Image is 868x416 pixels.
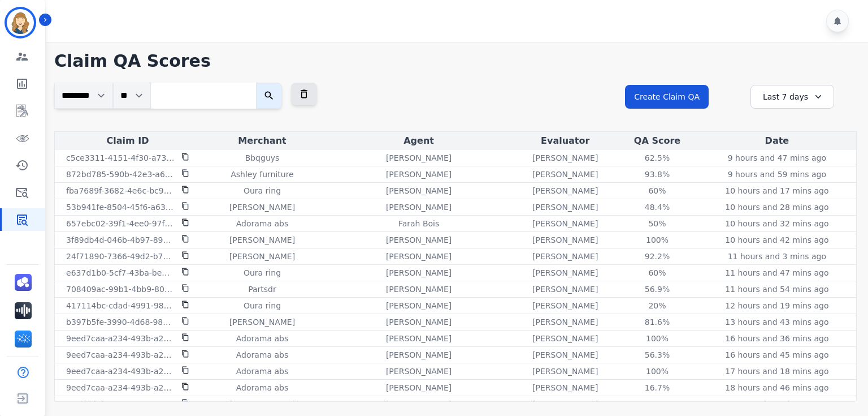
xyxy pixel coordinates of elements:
[725,218,828,229] p: 10 hours and 32 mins ago
[619,134,696,148] div: QA Score
[532,316,598,328] p: [PERSON_NAME]
[386,152,452,164] p: [PERSON_NAME]
[725,349,828,361] p: 16 hours and 45 mins ago
[516,134,614,148] div: Evaluator
[386,349,452,361] p: [PERSON_NAME]
[700,134,854,148] div: Date
[66,169,175,180] p: 872bd785-590b-42e3-a652-d5a49616d2b8
[532,201,598,213] p: [PERSON_NAME]
[532,366,598,377] p: [PERSON_NAME]
[66,316,175,328] p: b397b5fe-3990-4d68-9872-33266d4b39df
[632,267,683,278] div: 60%
[728,152,826,164] p: 9 hours and 47 mins ago
[632,251,683,262] div: 92.2%
[632,185,683,196] div: 60%
[66,218,175,229] p: 657ebc02-39f1-4ee0-97f4-5002de5d84f9
[632,333,683,344] div: 100%
[236,218,289,229] p: Adorama abs
[725,234,828,246] p: 10 hours and 42 mins ago
[532,398,598,410] p: [PERSON_NAME]
[725,382,828,393] p: 18 hours and 46 mins ago
[229,398,295,410] p: [PERSON_NAME]
[231,169,293,180] p: Ashley furniture
[386,366,452,377] p: [PERSON_NAME]
[386,234,452,246] p: [PERSON_NAME]
[386,169,452,180] p: [PERSON_NAME]
[66,152,175,164] p: c5ce3311-4151-4f30-a731-995d789f04e8
[66,185,175,196] p: fba7689f-3682-4e6c-bc95-8bf3a058670b
[245,152,280,164] p: Bbqguys
[725,316,828,328] p: 13 hours and 43 mins ago
[236,333,289,344] p: Adorama abs
[386,333,452,344] p: [PERSON_NAME]
[66,284,175,295] p: 708409ac-99b1-4bb9-800e-a1e890b9d501
[632,300,683,311] div: 20%
[248,284,276,295] p: Partsdr
[632,169,683,180] div: 93.8%
[326,134,511,148] div: Agent
[66,366,175,377] p: 9eed7caa-a234-493b-a2aa-cbde99789e1f
[532,382,598,393] p: [PERSON_NAME]
[532,333,598,344] p: [PERSON_NAME]
[66,349,175,361] p: 9eed7caa-a234-493b-a2aa-cbde99789e1f
[398,218,439,229] p: Farah Bois
[236,382,289,393] p: Adorama abs
[725,267,828,278] p: 11 hours and 47 mins ago
[229,316,295,328] p: [PERSON_NAME]
[532,251,598,262] p: [PERSON_NAME]
[229,201,295,213] p: [PERSON_NAME]
[229,234,295,246] p: [PERSON_NAME]
[66,251,175,262] p: 24f71890-7366-49d2-b7ff-3b2cf31ed447
[532,185,598,196] p: [PERSON_NAME]
[66,398,175,410] p: 8e7ddd5b-42ee-41c2-a122-56d8161e437d
[386,382,452,393] p: [PERSON_NAME]
[57,134,198,148] div: Claim ID
[632,398,683,410] div: 100%
[66,234,175,246] p: 3f89db4d-046b-4b97-8953-ddccb983f8ca
[632,284,683,295] div: 56.9%
[532,234,598,246] p: [PERSON_NAME]
[244,185,281,196] p: Oura ring
[532,267,598,278] p: [PERSON_NAME]
[386,300,452,311] p: [PERSON_NAME]
[632,218,683,229] div: 50%
[386,251,452,262] p: [PERSON_NAME]
[725,185,828,196] p: 10 hours and 17 mins ago
[632,366,683,377] div: 100%
[386,316,452,328] p: [PERSON_NAME]
[244,267,281,278] p: Oura ring
[725,201,828,213] p: 10 hours and 28 mins ago
[54,51,857,71] h1: Claim QA Scores
[625,85,709,109] button: Create Claim QA
[725,300,828,311] p: 12 hours and 19 mins ago
[532,152,598,164] p: [PERSON_NAME]
[229,251,295,262] p: [PERSON_NAME]
[532,218,598,229] p: [PERSON_NAME]
[632,152,683,164] div: 62.5%
[386,284,452,295] p: [PERSON_NAME]
[632,382,683,393] div: 16.7%
[244,300,281,311] p: Oura ring
[66,333,175,344] p: 9eed7caa-a234-493b-a2aa-cbde99789e1f
[532,300,598,311] p: [PERSON_NAME]
[66,201,175,213] p: 53b941fe-8504-45f6-a63a-c18c8af62ec3
[728,169,826,180] p: 9 hours and 59 mins ago
[632,316,683,328] div: 81.6%
[632,201,683,213] div: 48.4%
[66,300,175,311] p: 417114bc-cdad-4991-9828-83387b12e4df
[750,85,834,109] div: Last 7 days
[763,398,790,410] p: [DATE]
[632,234,683,246] div: 100%
[532,169,598,180] p: [PERSON_NAME]
[236,349,289,361] p: Adorama abs
[203,134,322,148] div: Merchant
[66,267,175,278] p: e637d1b0-5cf7-43ba-be1e-9b29024fe83c
[725,333,828,344] p: 16 hours and 36 mins ago
[728,251,826,262] p: 11 hours and 3 mins ago
[725,284,828,295] p: 11 hours and 54 mins ago
[7,9,34,36] img: Bordered avatar
[532,284,598,295] p: [PERSON_NAME]
[632,349,683,361] div: 56.3%
[386,267,452,278] p: [PERSON_NAME]
[386,201,452,213] p: [PERSON_NAME]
